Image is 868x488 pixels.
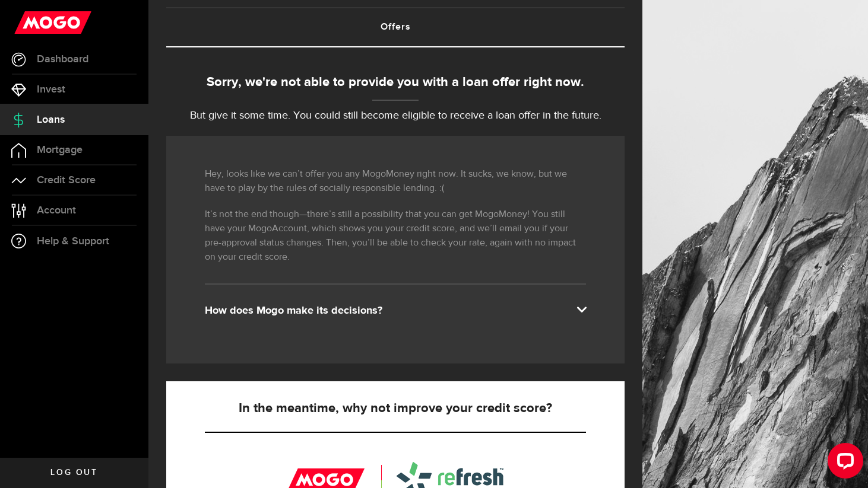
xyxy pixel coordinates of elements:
[37,54,88,65] span: Dashboard
[166,8,625,46] a: Offers
[50,468,97,477] span: Log out
[37,236,109,247] span: Help & Support
[205,167,586,196] p: Hey, looks like we can’t offer you any MogoMoney right now. It sucks, we know, but we have to pla...
[818,438,868,488] iframe: LiveChat chat widget
[37,205,76,216] span: Account
[166,73,625,93] div: Sorry, we're not able to provide you with a loan offer right now.
[205,208,586,264] p: It’s not the end though—there’s still a possibility that you can get MogoMoney! You still have yo...
[37,145,83,155] span: Mortgage
[37,84,65,95] span: Invest
[37,114,65,125] span: Loans
[166,108,625,124] p: But give it some time. You could still become eligible to receive a loan offer in the future.
[166,7,625,47] ul: Tabs Navigation
[205,304,586,318] div: How does Mogo make its decisions?
[205,401,586,416] h5: In the meantime, why not improve your credit score?
[37,175,96,186] span: Credit Score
